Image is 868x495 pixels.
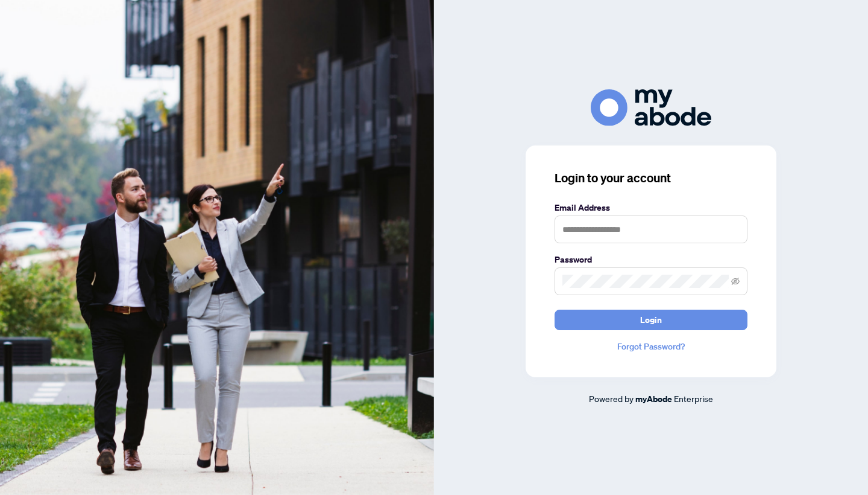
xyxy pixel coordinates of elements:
span: eye-invisible [731,277,740,286]
a: Forgot Password? [555,340,747,353]
span: Powered by [589,393,634,404]
img: ma-logo [591,89,711,126]
h3: Login to your account [555,170,747,187]
span: Login [640,310,662,330]
button: Login [555,310,747,330]
label: Email Address [555,201,747,214]
a: myAbode [635,392,672,406]
label: Password [555,253,747,266]
span: Enterprise [674,393,713,404]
